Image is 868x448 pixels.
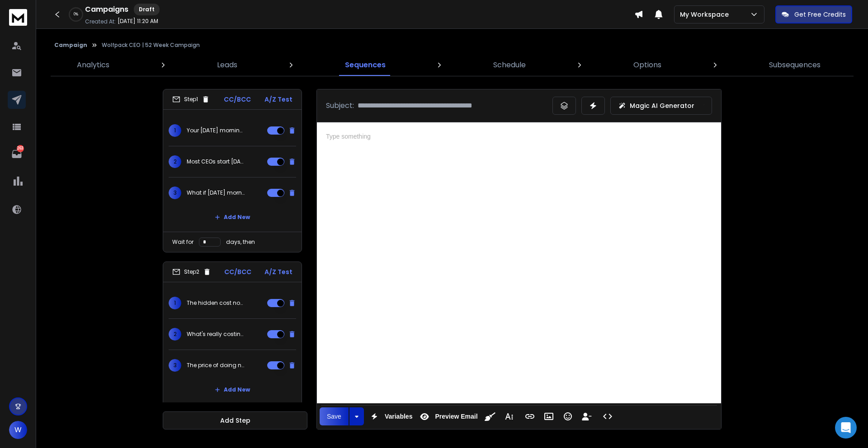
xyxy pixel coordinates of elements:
[383,413,415,420] span: Variables
[340,54,391,76] a: Sequences
[169,124,181,137] span: 1
[578,407,595,425] button: Insert Unsubscribe Link
[54,42,87,49] button: Campaign
[172,238,193,246] p: Wait for
[416,407,479,425] button: Preview Email
[224,267,251,276] p: CC/BCC
[9,421,27,439] button: W
[208,208,257,226] button: Add New
[85,4,128,15] h1: Campaigns
[835,417,857,439] div: Open Intercom Messenger
[769,60,821,70] p: Subsequences
[169,359,181,372] span: 3
[366,407,415,425] button: Variables
[8,145,26,163] a: 263
[628,54,667,76] a: Options
[217,60,237,70] p: Leads
[169,328,181,341] span: 2
[187,189,245,196] p: What if [DATE] mornings felt different?
[77,60,109,70] p: Analytics
[610,97,712,115] button: Magic AI Generator
[187,127,245,134] p: Your [DATE] morning looked different than mine
[134,4,160,15] div: Draft
[172,95,210,103] div: Step 1
[17,145,24,152] p: 263
[680,10,732,19] p: My Workspace
[187,331,245,338] p: What's really costing you money
[264,95,292,104] p: A/Z Test
[633,60,661,70] p: Options
[794,10,846,19] p: Get Free Credits
[163,411,307,429] button: Add Step
[493,60,526,70] p: Schedule
[320,407,349,425] button: Save
[326,100,354,111] p: Subject:
[187,362,245,369] p: The price of doing nothing
[169,297,181,309] span: 1
[74,12,78,17] p: 0 %
[85,18,116,25] p: Created At:
[775,5,852,23] button: Get Free Credits
[71,54,115,76] a: Analytics
[224,95,251,104] p: CC/BCC
[187,158,245,165] p: Most CEOs start [DATE] fighting fires
[630,101,694,110] p: Magic AI Generator
[345,60,386,70] p: Sequences
[169,155,181,168] span: 2
[9,9,27,26] img: logo
[764,54,826,76] a: Subsequences
[102,42,200,49] p: Wolfpack CEO | 52 Week Campaign
[226,238,255,246] p: days, then
[172,268,211,276] div: Step 2
[433,413,479,420] span: Preview Email
[212,54,243,76] a: Leads
[169,187,181,199] span: 3
[488,54,531,76] a: Schedule
[481,407,499,425] button: Clean HTML
[599,407,616,425] button: Code View
[264,267,292,276] p: A/Z Test
[163,89,302,252] li: Step1CC/BCCA/Z Test1Your [DATE] morning looked different than mine2Most CEOs start [DATE] fightin...
[208,381,257,399] button: Add New
[163,261,302,425] li: Step2CC/BCCA/Z Test1The hidden cost nobody talks about2What's really costing you money3The price ...
[187,299,245,307] p: The hidden cost nobody talks about
[118,18,158,25] p: [DATE] 11:20 AM
[521,407,538,425] button: Insert Link (⌘K)
[559,407,576,425] button: Emoticons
